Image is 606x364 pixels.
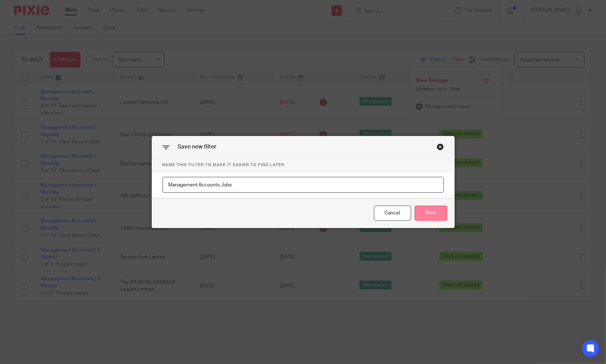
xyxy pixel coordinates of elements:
[437,143,444,150] div: Close this dialog window
[178,144,217,150] span: Save new filter
[374,206,411,221] div: Close this dialog window
[152,158,454,172] p: Name this filter to make it easier to find later
[415,206,447,221] button: Save
[163,177,444,193] input: Filter name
